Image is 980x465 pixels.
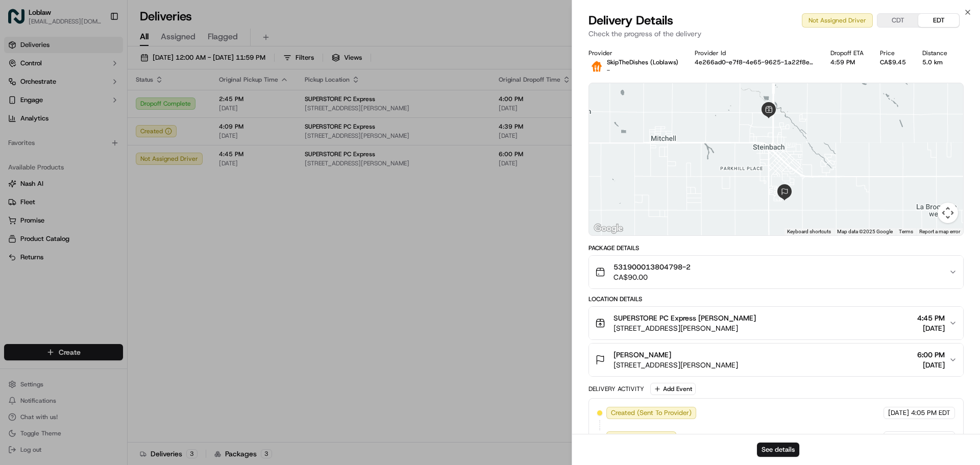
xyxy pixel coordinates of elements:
input: Got a question? Start typing here... [27,66,184,77]
img: Joseph V. [10,176,27,192]
div: Start new chat [46,97,167,108]
span: Loblaw 12 agents [32,158,86,166]
img: 5e9a9d7314ff4150bce227a61376b483.jpg [21,97,40,116]
a: Report a map error [919,229,960,234]
img: 1736555255976-a54dd68f-1ca7-489b-9aae-adbdc363a1c4 [10,97,29,116]
span: 6:00 PM [917,350,945,360]
button: Map camera controls [938,203,958,223]
span: [DATE] [917,360,945,370]
button: See all [158,131,186,143]
div: We're available if you need us! [46,108,140,116]
div: Past conversations [10,133,68,141]
span: [PERSON_NAME] [614,350,671,360]
span: [DATE] [888,433,909,442]
div: 📗 [10,229,18,237]
div: CA$9.45 [880,58,906,66]
span: API Documentation [96,228,164,238]
button: SUPERSTORE PC Express [PERSON_NAME][STREET_ADDRESS][PERSON_NAME]4:45 PM[DATE] [589,307,963,339]
img: Google [592,222,625,235]
a: 📗Knowledge Base [6,224,82,242]
img: Loblaw 12 agents [10,149,27,165]
span: • [85,186,88,194]
span: Delivery Details [589,12,673,29]
div: 4:59 PM [830,58,864,66]
span: [STREET_ADDRESS][PERSON_NAME] [614,323,756,333]
div: Distance [922,49,947,57]
span: Knowledge Base [20,228,78,238]
p: Check the progress of the delivery [589,29,964,39]
button: See details [757,443,799,457]
a: 💻API Documentation [82,224,168,242]
a: Powered byPylon [72,253,124,261]
span: [DATE] [888,408,909,418]
button: Start new chat [174,101,186,113]
button: 4e266ad0-e7f8-4e65-9625-1a22f8e4ce71 [695,58,814,66]
p: SkipTheDishes (Loblaws) [607,58,678,66]
span: 4:05 PM EDT [911,433,950,442]
button: Add Event [650,383,696,395]
span: 4:05 PM EDT [911,408,950,418]
span: [DATE] [917,323,945,333]
span: 531900013804798-2 [614,262,691,272]
div: Package Details [589,244,964,252]
span: - [607,66,610,75]
span: [PERSON_NAME] [32,186,83,194]
button: CDT [877,14,918,27]
button: [PERSON_NAME][STREET_ADDRESS][PERSON_NAME]6:00 PM[DATE] [589,344,963,376]
img: Nash [10,10,31,31]
span: Created (Sent To Provider) [611,408,692,418]
a: Open this area in Google Maps (opens a new window) [592,222,625,235]
img: justeat_logo.png [589,58,605,75]
div: Dropoff ETA [830,49,864,57]
span: Map data ©2025 Google [837,229,893,234]
button: Keyboard shortcuts [787,228,831,235]
span: [DATE] [90,186,111,194]
div: Location Details [589,295,964,303]
span: • [88,158,91,166]
span: 11:43 AM [93,158,122,166]
span: CA$90.00 [614,272,691,282]
div: 💻 [86,229,94,237]
p: Welcome 👋 [10,41,186,57]
span: SUPERSTORE PC Express [PERSON_NAME] [614,313,756,323]
span: [STREET_ADDRESS][PERSON_NAME] [614,360,738,370]
div: 5.0 km [922,58,947,66]
div: Provider Id [695,49,814,57]
span: Pylon [102,253,124,261]
span: Not Assigned Driver [611,433,672,442]
span: 4:45 PM [917,313,945,323]
button: 531900013804798-2CA$90.00 [589,256,963,288]
div: Delivery Activity [589,385,644,393]
a: Terms (opens in new tab) [899,229,913,234]
button: EDT [918,14,959,27]
img: 1736555255976-a54dd68f-1ca7-489b-9aae-adbdc363a1c4 [20,186,29,194]
div: Provider [589,49,678,57]
div: Price [880,49,906,57]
